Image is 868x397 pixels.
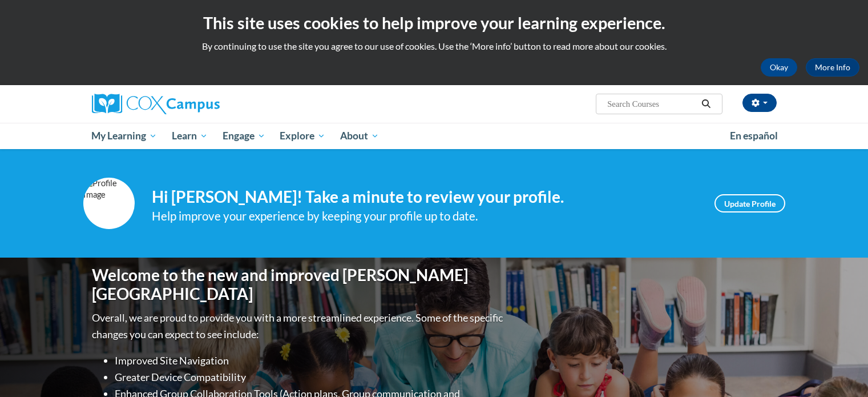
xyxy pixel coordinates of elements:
a: Cox Campus [92,94,309,114]
span: My Learning [91,129,157,143]
p: Overall, we are proud to provide you with a more streamlined experience. Some of the specific cha... [92,310,506,343]
h1: Welcome to the new and improved [PERSON_NAME][GEOGRAPHIC_DATA] [92,266,506,304]
button: Okay [761,58,797,77]
a: My Learning [84,123,165,149]
a: Update Profile [714,194,785,212]
a: About [333,123,386,149]
a: Learn [164,123,215,149]
div: Help improve your experience by keeping your profile up to date. [152,207,697,226]
input: Search Courses [606,97,697,111]
span: Learn [172,129,208,143]
h2: This site uses cookies to help improve your learning experience. [9,11,859,34]
p: By continuing to use the site you agree to our use of cookies. Use the ‘More info’ button to read... [9,40,859,53]
button: Search [697,97,714,111]
h4: Hi [PERSON_NAME]! Take a minute to review your profile. [152,187,697,207]
li: Improved Site Navigation [115,352,506,369]
a: En español [722,124,785,148]
li: Greater Device Compatibility [115,369,506,386]
span: Explore [280,129,325,143]
button: Account Settings [742,94,777,112]
a: More Info [806,58,859,77]
span: About [340,129,379,143]
img: Cox Campus [92,94,220,114]
span: Engage [223,129,265,143]
a: Explore [272,123,333,149]
a: Engage [215,123,273,149]
span: En español [730,130,778,142]
div: Main menu [75,123,794,149]
iframe: Button to launch messaging window [822,351,859,388]
img: Profile Image [83,178,135,229]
